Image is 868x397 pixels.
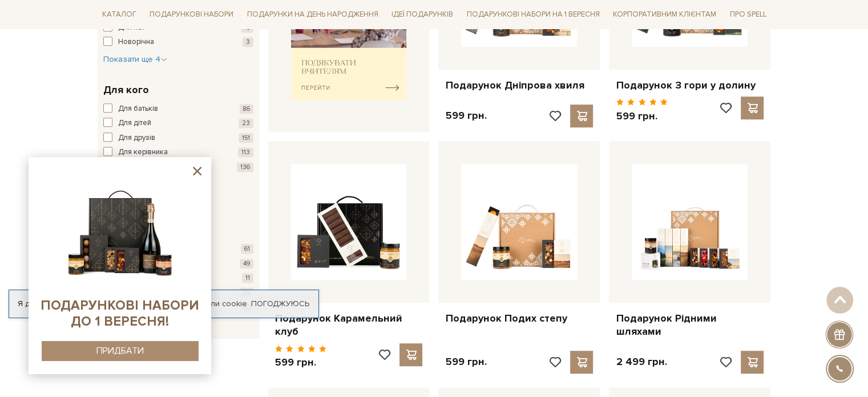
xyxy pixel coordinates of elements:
a: Подарунок З гори у долину [616,79,764,92]
p: 2 499 грн. [616,355,667,368]
span: Для дітей [118,118,151,129]
span: 15 [241,23,253,33]
button: Для керівника 113 [103,147,253,158]
a: Подарунок Карамельний клуб [275,312,423,339]
a: Подарункові набори [145,6,238,23]
a: Подарунок Дніпрова хвиля [445,79,593,92]
p: 599 грн. [616,110,668,123]
span: 61 [241,244,253,254]
span: 49 [240,259,253,268]
p: 599 грн. [445,109,486,122]
span: Для батьків [118,103,158,115]
a: Каталог [98,6,141,23]
button: Для друзів 151 [103,133,253,144]
span: 3 [243,37,253,47]
button: Новорічна 3 [103,37,253,48]
a: Подарунки на День народження [243,6,383,23]
span: 86 [240,104,253,114]
span: 23 [239,118,253,128]
span: 29 [239,288,253,298]
div: Я дозволяю [DOMAIN_NAME] використовувати [9,299,318,309]
a: файли cookie [195,299,247,308]
span: Показати ще 4 [103,54,167,64]
a: Корпоративним клієнтам [608,5,721,24]
span: 136 [237,162,253,172]
span: 113 [238,147,253,157]
a: Подарунок Подих степу [445,312,593,325]
a: Ідеї подарунків [387,6,458,23]
button: Для дітей 23 [103,118,253,129]
span: 11 [242,273,253,283]
a: Подарунок Рідними шляхами [616,312,764,339]
span: Для друзів [118,133,155,144]
button: Показати ще 4 [103,54,167,65]
span: Для кого [103,82,149,98]
a: Про Spell [725,6,771,23]
a: Подарункові набори на 1 Вересня [462,5,604,24]
p: 599 грн. [445,355,486,368]
span: Для керівника [118,147,168,158]
a: Погоджуюсь [251,299,309,309]
button: Для батьків 86 [103,103,253,115]
span: Новорічна [118,37,154,48]
span: 151 [239,133,253,143]
p: 599 грн. [275,356,327,369]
